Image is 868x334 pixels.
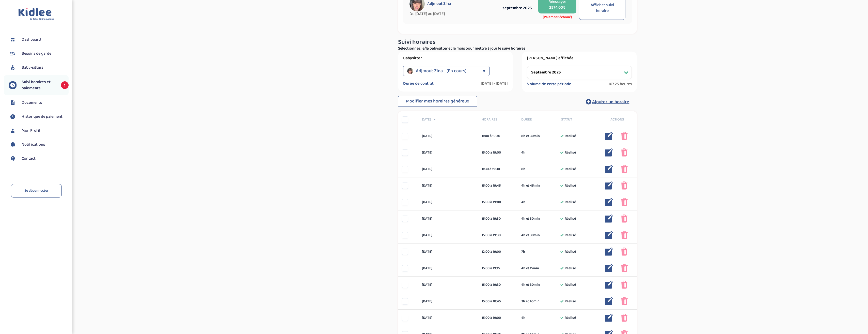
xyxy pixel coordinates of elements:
img: poubelle_rose.png [621,297,628,305]
div: [DATE] [418,249,478,254]
a: Dashboard [9,36,69,43]
span: Suivi horaires et paiements [22,79,56,91]
img: poubelle_rose.png [621,264,628,272]
label: [DATE] - [DATE] [481,81,508,86]
span: Réalisé [565,266,576,271]
img: poubelle_rose.png [621,148,628,157]
img: modifier_bleu.png [605,132,613,140]
a: Documents [9,99,69,107]
img: avatar_adjmout-zina_2023_02_15_01_38_06.png [407,68,413,74]
img: poubelle_rose.png [621,165,628,173]
div: ▼ [483,66,485,76]
button: Modifier mes horaires généraux [398,96,477,107]
span: [Paiement échoué] [543,14,572,20]
div: 12:00 à 19:00 [482,249,514,254]
a: Historique de paiement [9,113,69,120]
span: Adjmout Zina [427,1,451,6]
span: 7h [521,249,525,254]
div: [DATE] [418,166,478,172]
div: 15:00 à 19:30 [482,282,514,287]
div: [DATE] [418,216,478,221]
div: 15:00 à 18:45 [482,299,514,304]
img: logo.svg [18,8,54,21]
label: Durée de contrat [403,81,434,86]
img: modifier_bleu.png [605,181,613,190]
a: Besoins de garde [9,50,69,57]
button: Ajouter un horaire [578,96,637,107]
div: 15:00 à 19:00 [482,150,514,155]
span: Réalisé [565,233,576,238]
div: 15:00 à 19:45 [482,183,514,188]
img: suivihoraire.svg [9,113,17,120]
span: Réalisé [565,282,576,287]
a: Mon Profil [9,127,69,134]
span: 4h et 15min [521,266,539,271]
img: modifier_bleu.png [605,215,613,223]
img: modifier_bleu.png [605,165,613,173]
div: 11:00 à 19:30 [482,133,514,139]
div: [DATE] [418,282,478,287]
span: Réalisé [565,200,576,205]
div: [DATE] [418,233,478,238]
img: notification.svg [9,141,17,148]
label: Babysitter [403,56,508,61]
span: 4h [521,200,525,205]
img: modifier_bleu.png [605,248,613,256]
div: [DATE] [418,299,478,304]
div: 15:00 à 19:30 [482,216,514,221]
img: poubelle_rose.png [621,181,628,190]
span: Réalisé [565,249,576,254]
span: Dashboard [22,37,41,43]
span: Réalisé [565,299,576,304]
span: Horaires [482,117,514,122]
div: 15:00 à 19:00 [482,200,514,205]
div: 11:30 à 19:30 [482,166,514,172]
span: Historique de paiement [22,114,62,120]
span: Réalisé [565,216,576,221]
div: [DATE] [418,200,478,205]
span: Réalisé [565,150,576,155]
div: [DATE] [418,266,478,271]
span: Réalisé [565,183,576,188]
img: profil.svg [9,127,17,134]
span: Notifications [22,142,45,148]
div: 15:00 à 19:15 [482,266,514,271]
span: 4h et 30min [521,282,540,287]
div: [DATE] [418,315,478,321]
img: poubelle_rose.png [621,281,628,289]
img: documents.svg [9,99,17,107]
a: Baby-sitters [9,64,69,71]
span: Réalisé [565,166,576,172]
a: Suivi horaires et paiements 1 [9,79,69,91]
img: modifier_bleu.png [605,231,613,239]
a: Contact [9,155,69,162]
a: Notifications [9,141,69,148]
img: modifier_bleu.png [605,264,613,272]
span: Baby-sitters [22,65,43,71]
span: Ajouter un horaire [592,98,629,105]
span: Réalisé [565,133,576,139]
label: Volume de cette période [527,82,571,87]
img: poubelle_rose.png [621,215,628,223]
span: Du [DATE] au [DATE] [409,11,498,17]
img: babysitters.svg [9,64,17,71]
span: Contact [22,156,36,162]
a: Se déconnecter [11,184,62,198]
img: poubelle_rose.png [621,314,628,322]
img: modifier_bleu.png [605,198,613,206]
img: poubelle_rose.png [621,132,628,140]
div: Dates [418,117,478,122]
span: Réalisé [565,315,576,321]
h3: Suivi horaires [398,39,637,45]
span: 4h et 45min [521,183,540,188]
img: poubelle_rose.png [621,231,628,239]
img: dashboard.svg [9,36,17,43]
label: [PERSON_NAME] affichée [527,56,632,61]
div: [DATE] [418,150,478,155]
div: Actions [597,117,637,122]
img: poubelle_rose.png [621,198,628,206]
span: 4h [521,150,525,155]
div: [DATE] [418,183,478,188]
img: modifier_bleu.png [605,314,613,322]
span: 4h et 30min [521,216,540,221]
